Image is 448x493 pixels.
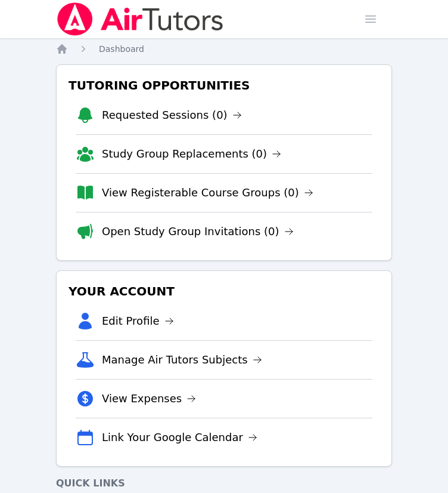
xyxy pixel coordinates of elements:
a: Study Group Replacements (0) [102,146,281,162]
img: Air Tutors [56,2,225,36]
a: Open Study Group Invitations (0) [102,223,294,240]
a: Link Your Google Calendar [102,429,257,446]
span: Dashboard [99,44,144,54]
a: Dashboard [99,43,144,55]
h3: Your Account [66,281,382,302]
a: Edit Profile [102,313,174,329]
h4: Quick Links [56,476,392,491]
a: View Registerable Course Groups (0) [102,184,313,201]
nav: Breadcrumb [56,43,392,55]
h3: Tutoring Opportunities [66,75,382,96]
a: Manage Air Tutors Subjects [102,352,262,368]
a: Requested Sessions (0) [102,107,242,124]
a: View Expenses [102,390,196,407]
